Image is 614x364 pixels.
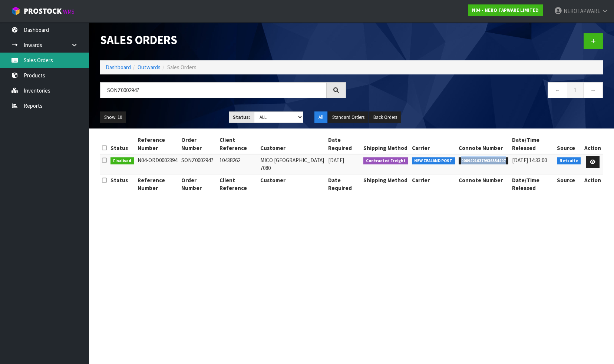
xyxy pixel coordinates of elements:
th: Connote Number [457,134,510,154]
span: 00894210379936554407 [459,157,508,165]
nav: Page navigation [357,82,603,100]
span: NEW ZEALAND POST [412,157,455,165]
button: Show: 10 [100,111,126,123]
th: Date/Time Released [510,134,555,154]
span: Finalised [110,157,134,165]
td: SONZ0002947 [179,154,218,174]
a: 1 [567,82,584,98]
a: → [583,82,603,98]
span: [DATE] [328,157,344,164]
th: Reference Number [136,174,180,194]
th: Client Reference [218,174,258,194]
a: Dashboard [106,64,131,71]
th: Customer [258,174,326,194]
th: Source [555,134,582,154]
th: Date/Time Released [510,174,555,194]
th: Date Required [326,174,362,194]
th: Order Number [179,174,218,194]
span: Sales Orders [167,64,197,71]
th: Action [582,174,603,194]
th: Carrier [410,134,457,154]
a: Outwards [138,64,161,71]
th: Customer [258,134,326,154]
td: 10438262 [218,154,258,174]
th: Shipping Method [362,134,410,154]
span: ProStock [24,6,62,16]
strong: Status: [233,114,250,120]
img: cube-alt.png [11,6,20,16]
span: [DATE] 14:33:00 [512,157,547,164]
span: NEROTAPWARE [564,7,600,14]
th: Status [109,174,136,194]
th: Reference Number [136,134,180,154]
span: Netsuite [557,157,581,165]
th: Carrier [410,174,457,194]
td: N04-ORD0002394 [136,154,180,174]
button: All [314,111,327,123]
th: Client Reference [218,134,258,154]
th: Action [582,134,603,154]
th: Order Number [179,134,218,154]
th: Source [555,174,582,194]
input: Search sales orders [100,82,327,98]
h1: Sales Orders [100,33,346,47]
small: WMS [63,8,75,15]
a: ← [548,82,567,98]
strong: N04 - NERO TAPWARE LIMITED [472,7,539,13]
span: Contracted Freight [363,157,408,165]
th: Connote Number [457,174,510,194]
th: Date Required [326,134,362,154]
button: Standard Orders [328,111,369,123]
th: Shipping Method [362,174,410,194]
button: Back Orders [369,111,401,123]
th: Status [109,134,136,154]
td: MICO [GEOGRAPHIC_DATA] 7080 [258,154,326,174]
